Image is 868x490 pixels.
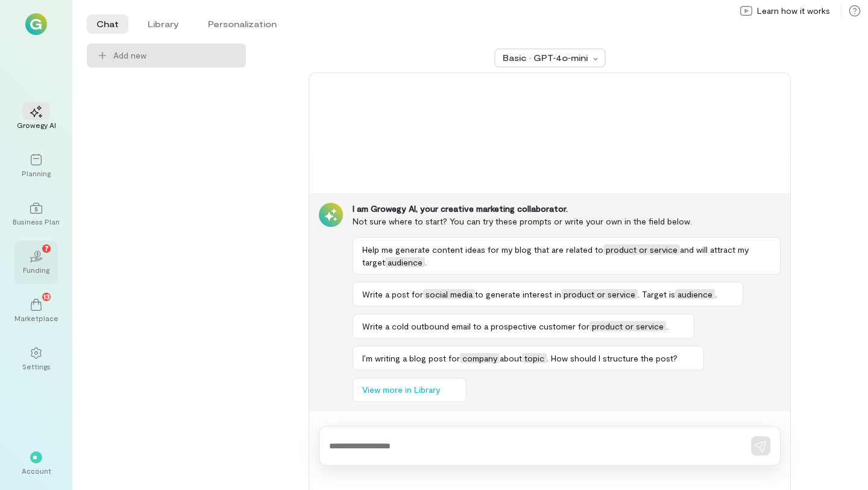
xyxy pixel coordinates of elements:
[362,353,460,363] span: I’m writing a blog post for
[198,14,286,34] li: Personalization
[385,257,425,267] span: audience
[14,313,58,323] div: Marketplace
[561,289,638,299] span: product or service
[13,217,60,226] div: Business Plan
[14,192,58,236] a: Business Plan
[14,144,58,188] a: Planning
[362,321,590,331] span: Write a cold outbound email to a prospective customer for
[757,5,830,17] span: Learn how it works
[22,466,51,476] div: Account
[22,168,51,178] div: Planning
[666,321,668,331] span: .
[113,49,146,62] span: Add new
[362,384,440,396] span: View more in Library
[353,314,694,339] button: Write a cold outbound email to a prospective customer forproduct or service.
[547,353,678,363] span: . How should I structure the post?
[14,96,58,139] a: Growegy AI
[362,244,603,255] span: Help me generate content ideas for my blog that are related to
[475,289,561,299] span: to generate interest in
[425,257,427,267] span: .
[715,289,717,299] span: .
[503,52,590,64] div: Basic · GPT‑4o‑mini
[45,243,49,253] span: 7
[638,289,675,299] span: . Target is
[362,289,423,299] span: Write a post for
[353,237,781,275] button: Help me generate content ideas for my blog that are related toproduct or serviceand will attract ...
[603,244,680,255] span: product or service
[22,361,51,371] div: Settings
[14,289,58,332] a: Marketplace
[14,241,58,284] a: Funding
[17,120,56,130] div: Growegy AI
[87,14,128,34] li: Chat
[43,291,50,302] span: 13
[23,265,49,275] div: Funding
[353,203,781,215] div: I am Growegy AI, your creative marketing collaborator.
[353,215,781,227] div: Not sure where to start? You can try these prompts or write your own in the field below.
[522,353,547,363] span: topic
[675,289,715,299] span: audience
[353,346,704,371] button: I’m writing a blog post forcompanyabouttopic. How should I structure the post?
[500,353,522,363] span: about
[138,14,189,34] li: Library
[590,321,666,331] span: product or service
[353,378,467,402] button: View more in Library
[353,282,743,307] button: Write a post forsocial mediato generate interest inproduct or service. Target isaudience.
[14,337,58,381] a: Settings
[460,353,500,363] span: company
[423,289,475,299] span: social media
